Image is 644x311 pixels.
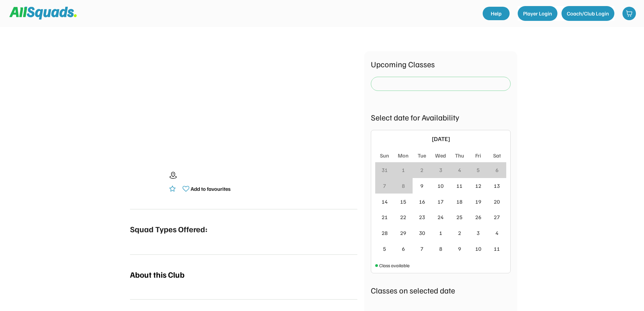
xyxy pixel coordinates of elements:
div: Sun [380,151,389,160]
div: 1 [439,229,442,237]
div: 7 [383,182,386,190]
div: 19 [475,198,481,206]
div: Add to favourites [191,185,231,193]
div: 5 [477,166,480,174]
div: Select date for Availability [371,111,511,123]
div: [DATE] [387,134,495,143]
div: 10 [438,182,444,190]
div: 27 [494,213,500,221]
div: 9 [420,182,423,190]
div: 23 [419,213,425,221]
div: 3 [477,229,480,237]
div: Sat [493,151,501,160]
div: 6 [495,166,498,174]
img: Squad%20Logo.svg [9,7,77,20]
div: Class available [379,262,410,269]
button: Coach/Club Login [561,6,614,21]
div: 5 [383,245,386,253]
div: Squad Types Offered: [130,223,207,235]
div: 15 [400,198,406,206]
div: 1 [402,166,405,174]
div: 4 [495,229,498,237]
div: Mon [398,151,409,160]
div: 26 [475,213,481,221]
div: 8 [402,182,405,190]
div: 14 [382,198,388,206]
div: Tue [418,151,426,160]
div: 29 [400,229,406,237]
div: 30 [419,229,425,237]
div: 10 [475,245,481,253]
div: 20 [494,198,500,206]
div: 2 [458,229,461,237]
a: Help [483,7,510,20]
div: Wed [435,151,446,160]
div: 11 [456,182,462,190]
div: 3 [439,166,442,174]
div: 17 [438,198,444,206]
div: 28 [382,229,388,237]
div: About this Club [130,268,185,280]
div: 18 [456,198,462,206]
div: 22 [400,213,406,221]
div: 9 [458,245,461,253]
div: Upcoming Classes [371,58,511,70]
div: 31 [382,166,388,174]
img: yH5BAEAAAAALAAAAAABAAEAAAIBRAA7 [151,51,336,152]
div: 4 [458,166,461,174]
div: 11 [494,245,500,253]
div: Thu [455,151,464,160]
div: 7 [420,245,423,253]
button: Player Login [518,6,557,21]
div: 16 [419,198,425,206]
div: Fri [475,151,481,160]
div: 8 [439,245,442,253]
div: 12 [475,182,481,190]
div: 2 [420,166,423,174]
div: Classes on selected date [371,284,511,296]
div: 13 [494,182,500,190]
div: 21 [382,213,388,221]
div: 24 [438,213,444,221]
div: 25 [456,213,462,221]
img: yH5BAEAAAAALAAAAAABAAEAAAIBRAA7 [130,165,164,199]
div: 6 [402,245,405,253]
img: shopping-cart-01%20%281%29.svg [626,10,633,17]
